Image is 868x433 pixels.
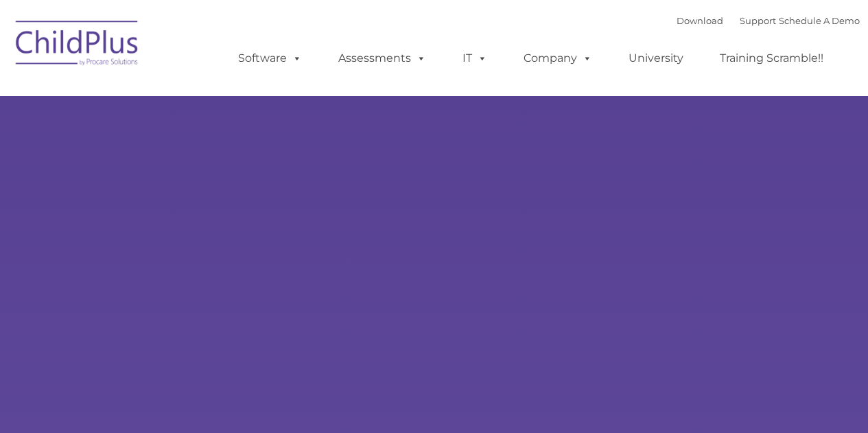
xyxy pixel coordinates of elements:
[677,15,723,26] a: Download
[449,45,501,72] a: IT
[9,11,146,80] img: ChildPlus by Procare Solutions
[677,15,860,26] font: |
[779,15,860,26] a: Schedule A Demo
[224,45,316,72] a: Software
[615,45,697,72] a: University
[706,45,837,72] a: Training Scramble!!
[740,15,776,26] a: Support
[510,45,606,72] a: Company
[325,45,440,72] a: Assessments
